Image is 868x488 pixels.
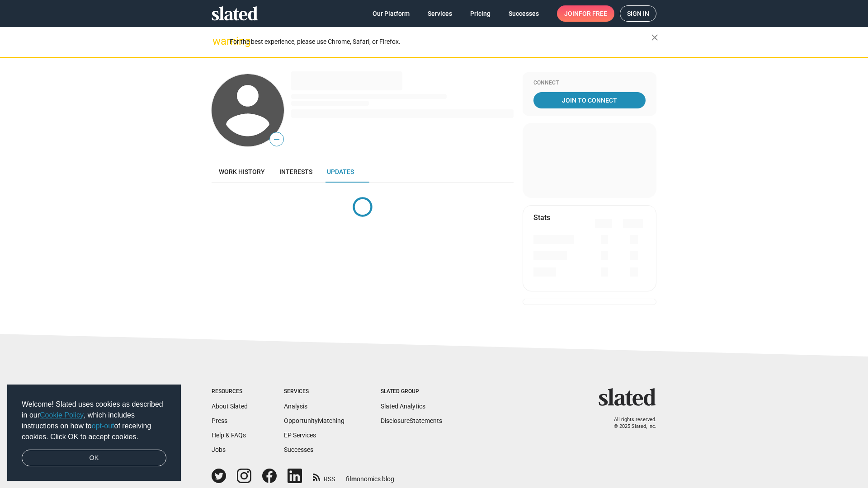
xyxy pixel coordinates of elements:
mat-card-title: Stats [533,213,550,222]
a: filmonomics blog [346,468,394,483]
mat-icon: warning [212,36,223,47]
a: dismiss cookie message [22,450,166,467]
a: opt-out [92,422,114,430]
a: Successes [501,5,546,22]
span: Welcome! Slated uses cookies as described in our , which includes instructions on how to of recei... [22,399,166,442]
div: Slated Group [381,388,442,395]
a: Sign in [620,5,656,22]
span: Services [428,5,452,22]
mat-icon: close [649,32,660,43]
a: Press [212,417,227,424]
a: Cookie Policy [40,411,84,419]
div: Resources [212,388,248,395]
a: OpportunityMatching [284,417,344,424]
span: Join To Connect [535,92,644,108]
div: For the best experience, please use Chrome, Safari, or Firefox. [230,36,651,48]
a: Join To Connect [533,92,646,108]
a: RSS [313,469,335,483]
span: for free [579,5,607,22]
span: Interests [279,168,312,175]
span: Updates [327,168,354,175]
a: DisclosureStatements [381,417,442,424]
span: film [346,475,357,483]
span: Successes [509,5,539,22]
span: Sign in [627,6,649,21]
div: Services [284,388,344,395]
a: Successes [284,446,313,453]
a: Help & FAQs [212,432,246,439]
span: Work history [219,168,265,175]
span: Our Platform [373,5,410,22]
a: Joinfor free [557,5,614,22]
a: Pricing [463,5,498,22]
a: Our Platform [365,5,417,22]
div: Connect [533,80,646,87]
a: Slated Analytics [381,403,425,410]
a: Updates [320,161,361,183]
span: — [270,134,283,145]
span: Join [564,5,607,22]
a: Jobs [212,446,226,453]
a: Services [420,5,459,22]
span: Pricing [470,5,491,22]
p: All rights reserved. © 2025 Slated, Inc. [604,417,656,430]
a: Analysis [284,403,307,410]
div: cookieconsent [7,385,181,481]
a: About Slated [212,403,248,410]
a: Work history [212,161,272,183]
a: Interests [272,161,320,183]
a: EP Services [284,432,316,439]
